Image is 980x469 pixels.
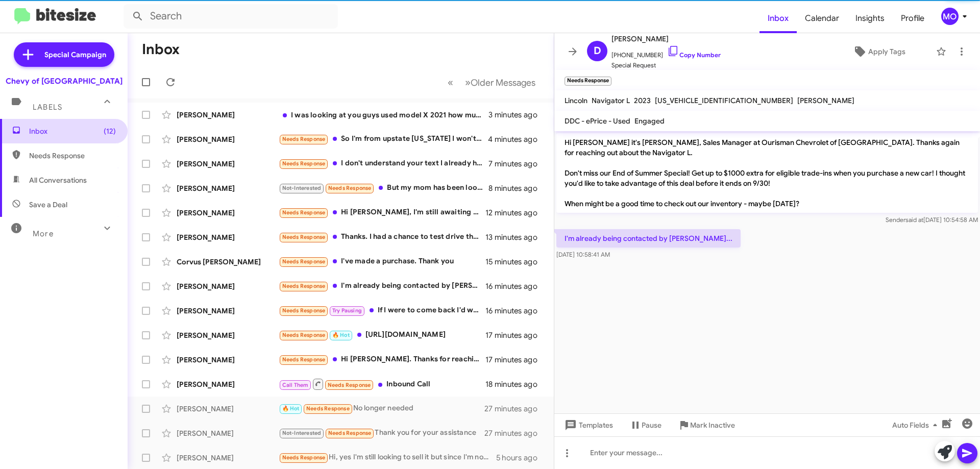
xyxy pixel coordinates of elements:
[177,453,279,463] div: [PERSON_NAME]
[279,427,484,439] div: Thank you for your assistance
[485,257,546,267] div: 15 minutes ago
[279,305,485,316] div: If I were to come back I'd want a sales associate that will keep me informed, and will be more at...
[484,404,546,414] div: 27 minutes ago
[592,96,630,105] span: Navigator L
[488,183,546,193] div: 8 minutes ago
[29,175,87,185] span: All Conversations
[328,185,372,191] span: Needs Response
[442,72,542,93] nav: Page navigation example
[282,185,322,191] span: Not-Interested
[104,126,116,136] span: (12)
[44,50,106,60] span: Special Campaign
[279,452,496,463] div: Hi, yes I'm still looking to sell it but since I'm not in the country currently I need to have so...
[797,96,854,105] span: [PERSON_NAME]
[332,332,350,338] span: 🔥 Hot
[177,404,279,414] div: [PERSON_NAME]
[279,378,485,390] div: Inbound Call
[442,72,459,93] button: Previous
[488,159,546,169] div: 7 minutes ago
[594,43,601,59] span: D
[14,42,114,67] a: Special Campaign
[670,416,743,434] button: Mark Inactive
[279,403,484,414] div: No longer needed
[177,110,279,120] div: [PERSON_NAME]
[485,330,546,340] div: 17 minutes ago
[868,42,905,61] span: Apply Tags
[282,454,326,461] span: Needs Response
[941,8,959,25] div: MO
[33,103,62,112] span: Labels
[177,281,279,291] div: [PERSON_NAME]
[484,428,546,438] div: 27 minutes ago
[177,159,279,169] div: [PERSON_NAME]
[282,382,309,388] span: Call Them
[279,329,485,341] div: [URL][DOMAIN_NAME]
[485,208,546,218] div: 12 minutes ago
[177,232,279,242] div: [PERSON_NAME]
[892,416,941,434] span: Auto Fields
[905,216,923,224] span: said at
[485,306,546,316] div: 16 minutes ago
[565,116,630,126] span: DDC - ePrice - Used
[282,209,326,216] span: Needs Response
[177,379,279,389] div: [PERSON_NAME]
[847,4,893,33] a: Insights
[282,307,326,314] span: Needs Response
[306,405,350,412] span: Needs Response
[29,151,116,161] span: Needs Response
[465,76,471,89] span: »
[282,356,326,363] span: Needs Response
[611,33,721,45] span: [PERSON_NAME]
[279,182,488,194] div: But my mom has been looking at the 2026 at your [GEOGRAPHIC_DATA] location
[759,4,797,33] a: Inbox
[562,416,613,434] span: Templates
[634,116,665,126] span: Engaged
[471,77,535,88] span: Older Messages
[177,330,279,340] div: [PERSON_NAME]
[655,96,793,105] span: [US_VEHICLE_IDENTIFICATION_NUMBER]
[797,4,847,33] a: Calendar
[485,281,546,291] div: 16 minutes ago
[279,256,485,267] div: I've made a purchase. Thank you
[556,251,610,258] span: [DATE] 10:58:41 AM
[142,41,180,58] h1: Inbox
[332,307,362,314] span: Try Pausing
[611,45,721,60] span: [PHONE_NUMBER]
[690,416,735,434] span: Mark Inactive
[282,160,326,167] span: Needs Response
[826,42,931,61] button: Apply Tags
[667,51,721,59] a: Copy Number
[6,76,122,86] div: Chevy of [GEOGRAPHIC_DATA]
[177,428,279,438] div: [PERSON_NAME]
[177,134,279,144] div: [PERSON_NAME]
[485,379,546,389] div: 18 minutes ago
[611,60,721,70] span: Special Request
[554,416,621,434] button: Templates
[556,133,978,213] p: Hi [PERSON_NAME] it's [PERSON_NAME], Sales Manager at Ourisman Chevrolet of [GEOGRAPHIC_DATA]. Th...
[884,416,949,434] button: Auto Fields
[282,405,300,412] span: 🔥 Hot
[279,231,485,243] div: Thanks. I had a chance to test drive the Equinox over the weekend and have decided to go in a dif...
[328,382,371,388] span: Needs Response
[282,234,326,240] span: Needs Response
[279,354,485,365] div: Hi [PERSON_NAME]. Thanks for reaching our. After doing some research, I’ve decided to postpone bu...
[33,229,54,238] span: More
[328,430,372,436] span: Needs Response
[642,416,661,434] span: Pause
[282,332,326,338] span: Needs Response
[282,430,322,436] span: Not-Interested
[279,133,488,145] div: So I'm from upstate [US_STATE] I won't be able to come in but there was a Chevy 1500 rst I saw on...
[448,76,453,89] span: «
[279,158,488,169] div: I don't understand your text I already have a truck that I am purchasing from you [DATE] I'd like...
[282,258,326,265] span: Needs Response
[177,183,279,193] div: [PERSON_NAME]
[565,77,611,86] small: Needs Response
[488,110,546,120] div: 3 minutes ago
[485,355,546,365] div: 17 minutes ago
[279,280,485,292] div: I'm already being contacted by [PERSON_NAME]...
[177,208,279,218] div: [PERSON_NAME]
[496,453,546,463] div: 5 hours ago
